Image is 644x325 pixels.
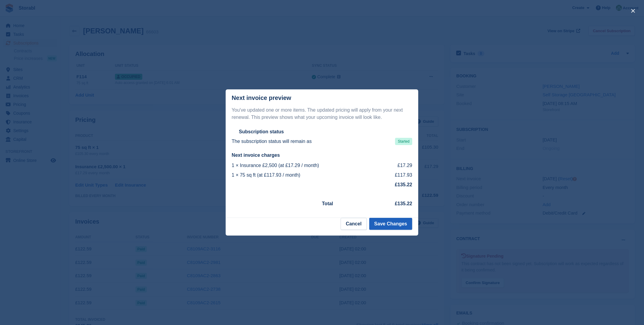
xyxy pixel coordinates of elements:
[341,218,367,230] button: Cancel
[369,218,412,230] button: Save Changes
[395,182,412,187] strong: £135.22
[382,161,412,170] td: £17.29
[232,161,382,170] td: 1 × Insurance £2,500 (at £17.29 / month)
[232,170,382,180] td: 1 × 75 sq ft (at £117.93 / month)
[232,94,291,101] p: Next invoice preview
[232,152,412,158] h2: Next invoice charges
[395,138,412,145] span: Started
[395,201,412,206] strong: £135.22
[232,107,412,121] p: You've updated one or more items. The updated pricing will apply from your next renewal. This pre...
[239,129,284,135] h2: Subscription status
[628,6,638,16] button: close
[382,170,412,180] td: £117.93
[322,201,333,206] strong: Total
[232,138,312,145] p: The subscription status will remain as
